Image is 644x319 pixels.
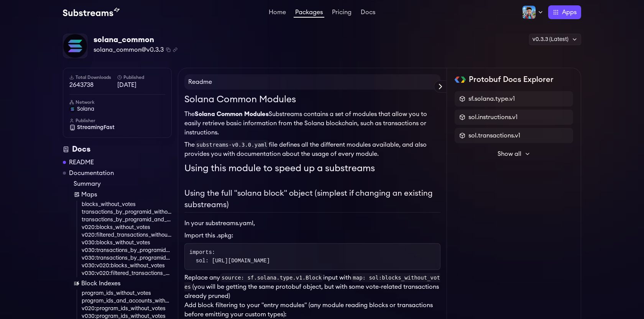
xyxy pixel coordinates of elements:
[294,9,324,18] a: Packages
[69,80,117,90] span: 2643738
[117,74,165,80] h6: Published
[529,34,581,45] div: v0.3.3 (Latest)
[267,9,287,17] a: Home
[94,45,164,54] span: solana_common@v0.3.3
[82,216,172,224] a: transactions_by_programid_and_account_without_votes
[77,124,115,131] span: StreamingFast
[469,74,554,85] h2: Protobuf Docs Explorer
[184,188,440,213] h2: Using the full "solana block" object (simplest if changing an existing substreams)
[184,74,440,90] h4: Readme
[468,131,520,140] span: sol.transactions.v1
[455,77,466,83] img: Protobuf
[468,94,515,103] span: sf.solana.type.v1
[166,47,171,52] button: Copy package name and version
[359,9,377,17] a: Docs
[82,208,172,216] a: transactions_by_programid_without_votes
[173,47,177,52] button: Copy .spkg link to clipboard
[184,273,440,301] p: Replace any input with (you will be getting the same protobuf object, but with some vote-related ...
[82,247,172,254] a: v030:transactions_by_programid_without_votes
[82,305,172,312] a: v020:program_ids_without_votes
[69,168,114,178] a: Documentation
[498,149,521,159] span: Show all
[74,191,80,198] img: Map icon
[63,8,120,17] img: Substream's logo
[69,74,117,80] h6: Total Downloads
[195,140,269,149] code: substreams-v0.3.0.yaml
[82,239,172,247] a: v030:blocks_without_votes
[184,231,440,240] li: Import this .spkg:
[77,105,94,113] span: solana
[82,224,172,231] a: v020:blocks_without_votes
[69,105,165,113] a: solana
[74,190,172,199] a: Maps
[74,279,172,288] a: Block Indexes
[63,144,172,155] div: Docs
[184,162,440,175] h1: Using this module to speed up a substreams
[82,270,172,277] a: v030:v020:filtered_transactions_without_votes
[189,249,270,264] code: imports: sol: [URL][DOMAIN_NAME]
[184,93,440,106] h1: Solana Common Modules
[184,140,440,159] p: The file defines all the different modules available, and also provides you with documentation ab...
[69,118,165,124] h6: Publisher
[195,111,269,117] strong: Solana Common Modules
[184,273,440,291] code: map: sol:blocks_without_votes
[69,158,94,167] a: README
[220,273,323,282] code: source: sf.solana.type.v1.Block
[468,113,517,122] span: sol.instructions.v1
[74,280,80,286] img: Block Index icon
[69,106,76,112] img: solana
[562,8,577,17] span: Apps
[82,290,172,297] a: program_ids_without_votes
[82,262,172,270] a: v030:v020:blocks_without_votes
[82,231,172,239] a: v020:filtered_transactions_without_votes
[82,297,172,305] a: program_ids_and_accounts_without_votes
[82,254,172,262] a: v030:transactions_by_programid_and_account_without_votes
[117,80,165,90] span: [DATE]
[63,34,87,58] img: Package Logo
[94,34,177,45] div: solana_common
[184,219,440,228] p: In your substreams.yaml,
[330,9,353,17] a: Pricing
[522,5,536,19] img: Profile
[455,146,573,162] button: Show all
[184,301,440,319] p: Add block filtering to your "entry modules" (any module reading blocks or transactions before emi...
[184,110,440,137] p: The Substreams contains a set of modules that allow you to easily retrieve basic information from...
[69,99,165,105] h6: Network
[69,124,165,131] a: StreamingFast
[82,201,172,208] a: blocks_without_votes
[74,179,172,188] a: Summary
